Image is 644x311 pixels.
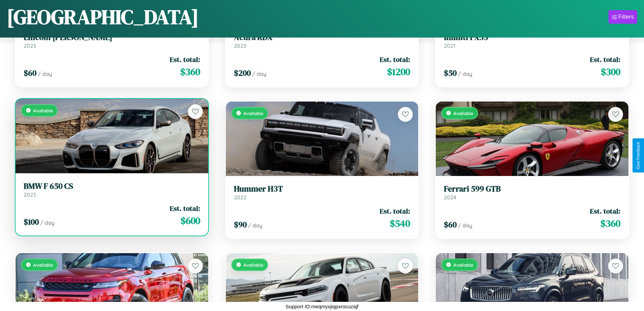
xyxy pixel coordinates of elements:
[444,67,457,79] span: $ 50
[286,302,359,311] p: Support ID: meqmyxjiqpxrocuzajf
[380,206,410,216] span: Est. total:
[390,217,410,230] span: $ 540
[444,184,620,201] a: Ferrari 599 GTB2024
[636,142,641,169] div: Give Feedback
[234,42,246,49] span: 2023
[180,65,200,79] span: $ 360
[234,219,247,230] span: $ 90
[243,262,263,268] span: Available
[601,65,620,79] span: $ 300
[458,222,472,229] span: / day
[33,108,53,113] span: Available
[590,206,620,216] span: Est. total:
[444,194,456,201] span: 2024
[181,214,200,227] span: $ 600
[234,32,410,42] h3: Acura RDX
[234,184,410,201] a: Hummer H3T2022
[387,65,410,79] span: $ 1200
[38,70,52,77] span: / day
[609,10,637,24] button: Filters
[170,54,200,64] span: Est. total:
[24,32,200,49] a: Lincoln [PERSON_NAME]2023
[24,181,200,198] a: BMW F 650 CS2023
[444,32,620,42] h3: Infiniti FX35
[380,54,410,64] span: Est. total:
[24,42,36,49] span: 2023
[40,219,54,226] span: / day
[444,184,620,194] h3: Ferrari 599 GTB
[33,262,53,268] span: Available
[590,54,620,64] span: Est. total:
[24,32,200,42] h3: Lincoln [PERSON_NAME]
[453,262,473,268] span: Available
[234,32,410,49] a: Acura RDX2023
[444,42,455,49] span: 2021
[600,217,620,230] span: $ 360
[24,181,200,191] h3: BMW F 650 CS
[444,32,620,49] a: Infiniti FX352021
[24,191,36,198] span: 2023
[444,219,457,230] span: $ 60
[234,184,410,194] h3: Hummer H3T
[252,70,266,77] span: / day
[24,67,37,79] span: $ 60
[618,14,634,20] div: Filters
[234,194,246,201] span: 2022
[24,216,39,227] span: $ 100
[243,110,263,116] span: Available
[170,203,200,213] span: Est. total:
[458,70,472,77] span: / day
[453,110,473,116] span: Available
[248,222,262,229] span: / day
[7,3,199,31] h1: [GEOGRAPHIC_DATA]
[234,67,251,79] span: $ 200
